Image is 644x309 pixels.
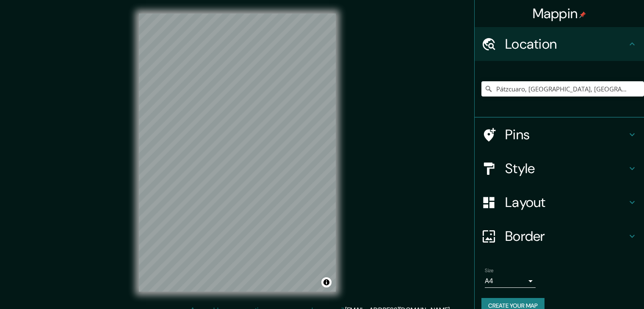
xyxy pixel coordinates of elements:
[481,81,644,97] input: Pick your city or area
[475,219,644,253] div: Border
[579,11,586,18] img: pin-icon.png
[321,277,332,287] button: Toggle attribution
[475,152,644,185] div: Style
[485,274,536,288] div: A4
[475,27,644,61] div: Location
[505,160,627,177] h4: Style
[505,126,627,143] h4: Pins
[485,267,494,274] label: Size
[139,14,336,292] canvas: Map
[475,185,644,219] div: Layout
[505,228,627,245] h4: Border
[475,118,644,152] div: Pins
[505,194,627,211] h4: Layout
[533,5,586,22] h4: Mappin
[505,36,627,52] h4: Location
